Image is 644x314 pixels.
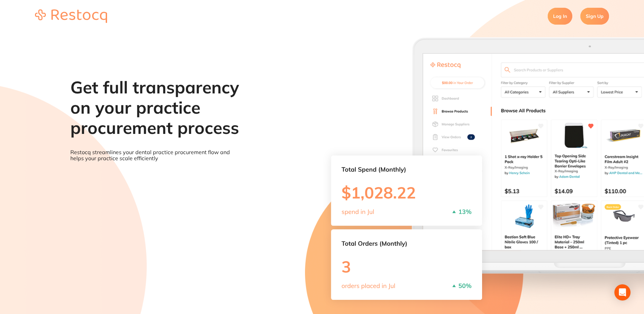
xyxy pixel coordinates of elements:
a: Log In [548,8,572,25]
img: restocq_logo.svg [35,9,107,23]
p: Restocq streamlines your dental practice procurement flow and helps your practice scale efficiently [70,149,240,162]
div: Open Intercom Messenger [614,284,631,301]
h1: Get full transparency on your practice procurement process [70,77,240,138]
a: Sign Up [580,8,609,25]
